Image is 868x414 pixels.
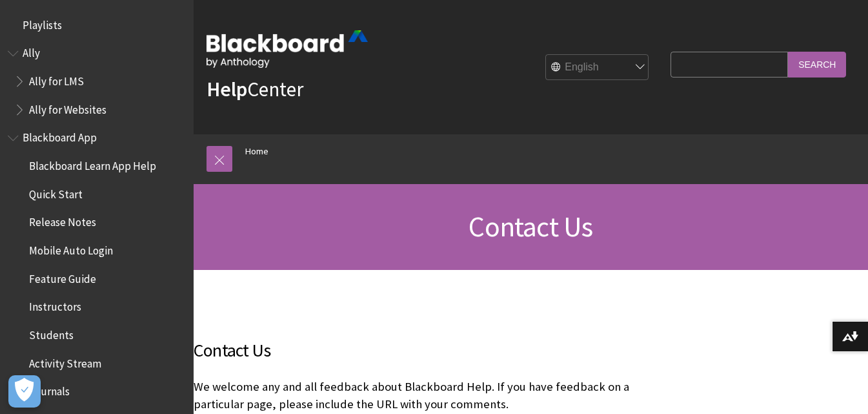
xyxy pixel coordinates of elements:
[29,183,83,201] span: Quick Start
[8,43,186,121] nav: Book outline for Anthology Ally Help
[29,240,113,257] span: Mobile Auto Login
[546,55,649,81] select: Site Language Selector
[29,381,70,398] span: Journals
[245,143,268,160] a: Home
[29,296,81,314] span: Instructors
[29,99,106,116] span: Ally for Websites
[788,52,846,77] input: Search
[469,209,592,244] span: Contact Us
[23,14,62,32] span: Playlists
[23,127,97,145] span: Blackboard App
[207,30,368,68] img: Blackboard by Anthology
[23,43,40,60] span: Ally
[194,378,677,412] p: We welcome any and all feedback about Blackboard Help. If you have feedback on a particular page,...
[194,336,677,364] h2: Contact Us
[207,76,247,102] strong: Help
[8,375,41,408] button: Open Preferences
[29,212,96,229] span: Release Notes
[207,76,303,102] a: HelpCenter
[29,324,74,342] span: Students
[29,70,84,88] span: Ally for LMS
[29,155,156,172] span: Blackboard Learn App Help
[29,353,101,370] span: Activity Stream
[8,14,186,36] nav: Book outline for Playlists
[29,268,96,285] span: Feature Guide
